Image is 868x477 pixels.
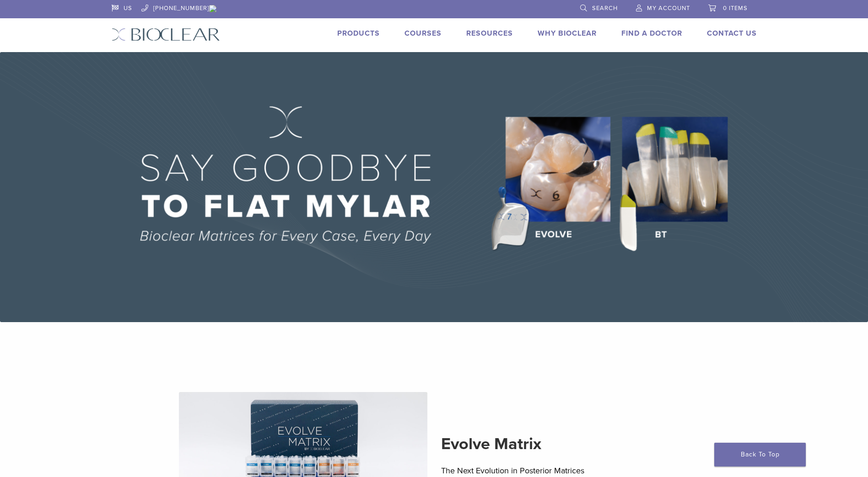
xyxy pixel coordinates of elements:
a: Products [337,29,380,38]
span: [PHONE_NUMBER] [153,5,209,12]
a: Courses [404,29,442,38]
a: Why Bioclear [538,29,597,38]
a: Find A Doctor [621,29,682,38]
span: My Account [647,5,690,12]
h2: Evolve Matrix [441,433,690,455]
img: Bioclear [112,28,220,41]
img: logo-image-color.svg [209,5,216,12]
span: Search [592,5,618,12]
a: Resources [466,29,513,38]
a: Contact Us [707,29,757,38]
a: Back To Top [714,443,806,466]
span: 0 items [723,5,748,12]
